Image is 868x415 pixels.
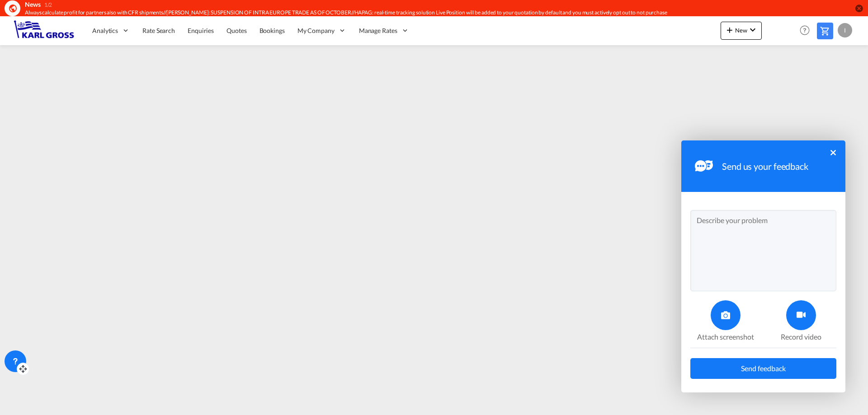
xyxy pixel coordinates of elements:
[25,9,735,17] div: Always calculate profit for partners also with CFR shipments//YANG MING: SUSPENSION OF INTRA EURO...
[44,1,52,9] div: 1/2
[721,22,762,40] button: icon-plus 400-fgNewicon-chevron-down
[226,27,246,34] span: Quotes
[291,16,353,45] div: My Company
[259,27,285,34] span: Bookings
[297,26,335,35] span: My Company
[724,27,758,34] span: New
[797,23,812,38] span: Help
[86,16,136,45] div: Analytics
[747,24,758,35] md-icon: icon-chevron-down
[854,4,863,13] button: icon-close-circle
[253,16,291,45] a: Bookings
[353,16,415,45] div: Manage Rates
[92,26,118,35] span: Analytics
[359,26,397,35] span: Manage Rates
[838,23,852,37] div: I
[188,27,214,34] span: Enquiries
[797,23,817,39] div: Help
[8,4,17,13] md-icon: icon-earth
[220,16,253,45] a: Quotes
[724,24,735,35] md-icon: icon-plus 400-fg
[181,16,220,45] a: Enquiries
[142,27,175,34] span: Rate Search
[136,16,181,45] a: Rate Search
[14,20,75,41] img: 3269c73066d711f095e541db4db89301.png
